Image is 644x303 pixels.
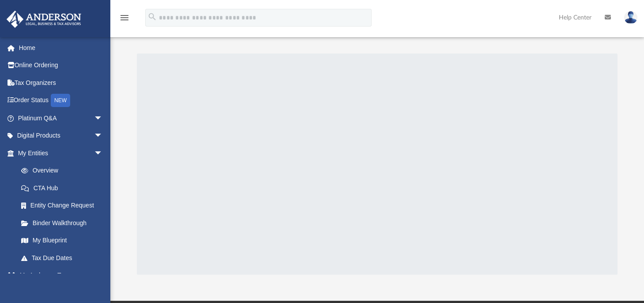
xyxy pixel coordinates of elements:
span: arrow_drop_down [94,109,112,127]
a: Tax Organizers [6,74,116,92]
img: User Pic [624,11,637,24]
a: Binder Walkthrough [12,214,116,232]
a: Order StatusNEW [6,92,116,110]
a: Tax Due Dates [12,249,116,267]
a: menu [119,17,130,23]
img: Anderson Advisors Platinum Portal [4,11,84,28]
span: arrow_drop_down [94,144,112,162]
i: search [147,12,157,22]
div: NEW [51,94,70,107]
a: Online Ordering [6,57,116,74]
a: My Entitiesarrow_drop_down [6,144,116,162]
a: Digital Productsarrow_drop_down [6,127,116,145]
a: CTA Hub [12,179,116,197]
a: Platinum Q&Aarrow_drop_down [6,109,116,127]
a: My Blueprint [12,232,112,249]
a: Overview [12,162,116,180]
i: menu [119,12,130,23]
span: arrow_drop_down [94,127,112,145]
a: Entity Change Request [12,197,116,215]
a: Home [6,39,116,57]
span: arrow_drop_down [94,267,112,285]
a: My Anderson Teamarrow_drop_down [6,267,112,284]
